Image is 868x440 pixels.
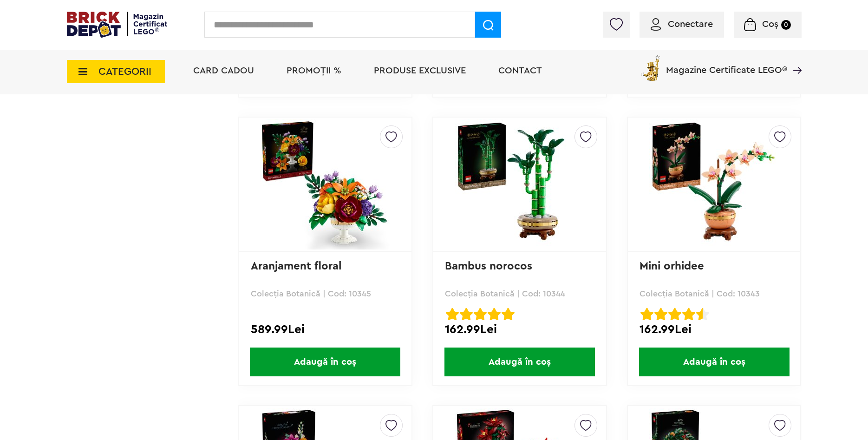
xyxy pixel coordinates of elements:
a: Bambus norocos [445,261,532,272]
a: Adaugă în coș [239,348,411,376]
div: 589.99Lei [251,323,400,335]
p: Colecția Botanică | Cod: 10344 [445,289,594,298]
img: Evaluare cu stele [488,308,501,321]
img: Evaluare cu stele [502,308,515,321]
small: 0 [781,20,791,30]
a: Conectare [651,20,713,29]
span: Adaugă în coș [639,348,790,376]
a: Adaugă în coș [628,348,800,376]
p: Colecția Botanică | Cod: 10345 [251,289,400,298]
img: Aranjament floral [260,119,390,250]
span: Conectare [668,20,713,29]
img: Evaluare cu stele [446,308,459,321]
span: Magazine Certificate LEGO® [666,53,787,75]
span: Coș [762,20,778,29]
a: Aranjament floral [251,261,341,272]
div: 162.99Lei [445,323,594,335]
img: Mini orhidee [649,119,779,250]
img: Evaluare cu stele [460,308,473,321]
a: Magazine Certificate LEGO® [787,53,802,63]
img: Evaluare cu stele [682,308,695,321]
span: Adaugă în coș [444,348,595,376]
p: Colecția Botanică | Cod: 10343 [640,289,789,298]
a: Contact [498,66,542,75]
img: Evaluare cu stele [474,308,487,321]
span: CATEGORII [98,66,151,77]
img: Evaluare cu stele [654,308,667,321]
a: PROMOȚII % [287,66,341,75]
a: Produse exclusive [374,66,466,75]
img: Evaluare cu stele [696,308,709,321]
img: Evaluare cu stele [640,308,653,321]
img: Bambus norocos [455,119,585,250]
span: Adaugă în coș [250,348,400,376]
a: Card Cadou [193,66,254,75]
a: Mini orhidee [640,261,704,272]
img: Evaluare cu stele [668,308,681,321]
a: Adaugă în coș [433,348,606,376]
div: 162.99Lei [640,323,789,335]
